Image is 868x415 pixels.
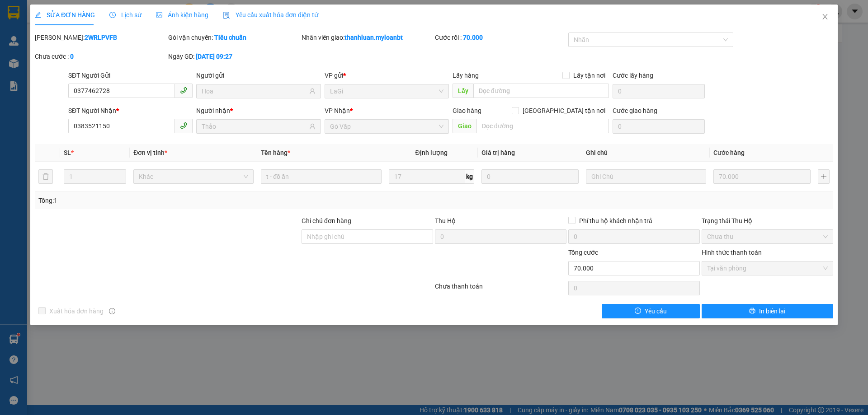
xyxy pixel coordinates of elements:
[139,170,248,183] span: Khác
[586,169,706,184] input: Ghi Chú
[202,121,307,131] input: Tên người nhận
[453,119,476,133] span: Giao
[570,70,609,80] span: Lấy tận nơi
[821,13,829,20] span: close
[223,12,230,19] img: icon
[196,106,321,116] div: Người nhận
[453,72,479,79] span: Lấy hàng
[180,122,187,129] span: phone
[434,281,567,297] div: Chưa thanh toán
[38,196,335,205] div: Tổng: 1
[309,88,316,94] span: user
[465,169,474,184] span: kg
[613,84,705,98] input: Cước lấy hàng
[812,5,838,30] button: Close
[68,106,193,116] div: SĐT Người Nhận
[133,149,167,156] span: Đơn vị tính
[481,149,515,156] span: Giá trị hàng
[302,229,433,244] input: Ghi chú đơn hàng
[582,144,710,162] th: Ghi chú
[613,119,705,134] input: Cước giao hàng
[64,149,71,156] span: SL
[713,149,745,156] span: Cước hàng
[261,169,381,184] input: VD: Bàn, Ghế
[473,84,609,98] input: Dọc đường
[109,11,142,19] span: Lịch sử
[576,216,656,226] span: Phí thu hộ khách nhận trả
[453,107,481,114] span: Giao hàng
[156,11,208,19] span: Ảnh kiện hàng
[519,106,609,116] span: [GEOGRAPHIC_DATA] tận nơi
[196,70,321,80] div: Người gửi
[749,308,755,315] span: printer
[707,261,828,275] span: Tại văn phòng
[109,12,116,18] span: clock-circle
[476,119,609,133] input: Dọc đường
[415,149,448,156] span: Định lượng
[35,51,166,61] div: Chưa cước :
[818,169,830,184] button: plus
[463,34,483,41] b: 70.000
[168,51,300,61] div: Ngày GD:
[85,34,117,41] b: 2WRLPVFB
[302,217,351,224] label: Ghi chú đơn hàng
[302,33,433,42] div: Nhân viên giao:
[713,169,811,184] input: 0
[261,149,290,156] span: Tên hàng
[35,33,166,42] div: [PERSON_NAME]:
[180,87,187,94] span: phone
[435,33,566,42] div: Cước rồi :
[35,11,95,19] span: SỬA ĐƠN HÀNG
[35,12,41,18] span: edit
[707,230,828,243] span: Chưa thu
[330,120,443,133] span: Gò Vấp
[46,306,107,316] span: Xuất hóa đơn hàng
[453,84,473,98] span: Lấy
[196,53,232,60] b: [DATE] 09:27
[602,304,700,318] button: exclamation-circleYêu cầu
[613,107,657,114] label: Cước giao hàng
[613,72,653,79] label: Cước lấy hàng
[344,34,403,41] b: thanhluan.myloanbt
[435,217,456,224] span: Thu Hộ
[202,86,307,96] input: Tên người gửi
[325,70,449,80] div: VP gửi
[156,12,162,18] span: picture
[481,169,579,184] input: 0
[568,249,598,256] span: Tổng cước
[325,107,350,114] span: VP Nhận
[702,216,833,226] div: Trạng thái Thu Hộ
[68,70,193,80] div: SĐT Người Gửi
[309,123,316,130] span: user
[645,306,667,316] span: Yêu cầu
[223,11,318,19] span: Yêu cầu xuất hóa đơn điện tử
[702,249,762,256] label: Hình thức thanh toán
[70,53,74,60] b: 0
[168,33,300,42] div: Gói vận chuyển:
[702,304,833,318] button: printerIn biên lai
[759,306,785,316] span: In biên lai
[109,308,115,314] span: info-circle
[214,34,246,41] b: Tiêu chuẩn
[330,84,443,98] span: LaGi
[38,169,53,184] button: delete
[635,308,641,315] span: exclamation-circle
